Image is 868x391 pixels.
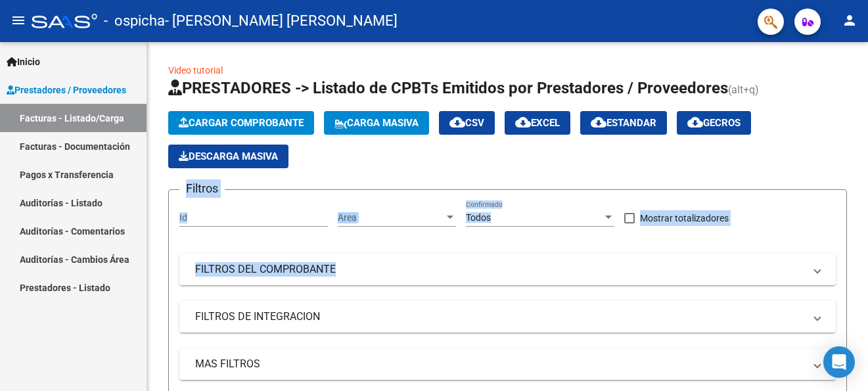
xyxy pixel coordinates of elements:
span: Inicio [7,55,40,69]
mat-icon: cloud_download [515,114,531,130]
mat-expansion-panel-header: FILTROS DEL COMPROBANTE [179,254,836,285]
span: - [PERSON_NAME] [PERSON_NAME] [165,7,398,35]
h3: Filtros [179,179,225,198]
span: Gecros [687,117,741,129]
mat-panel-title: MAS FILTROS [195,357,804,371]
span: Cargar Comprobante [179,117,304,129]
span: PRESTADORES -> Listado de CPBTs Emitidos por Prestadores / Proveedores [168,79,728,97]
mat-icon: person [842,12,857,28]
mat-panel-title: FILTROS DEL COMPROBANTE [195,262,804,277]
app-download-masive: Descarga masiva de comprobantes (adjuntos) [168,145,288,168]
span: Carga Masiva [334,117,419,129]
span: Mostrar totalizadores [640,210,729,226]
mat-expansion-panel-header: MAS FILTROS [179,348,836,380]
mat-expansion-panel-header: FILTROS DE INTEGRACION [179,301,836,333]
mat-icon: cloud_download [687,114,703,130]
mat-icon: menu [11,12,26,28]
span: EXCEL [515,117,560,129]
span: Todos [466,212,491,223]
button: CSV [439,111,495,135]
a: Video tutorial [168,65,223,76]
button: Cargar Comprobante [168,111,314,135]
button: Carga Masiva [324,111,429,135]
div: Open Intercom Messenger [823,346,855,378]
button: Gecros [677,111,751,135]
span: - ospicha [104,7,165,35]
span: CSV [449,117,484,129]
span: Descarga Masiva [179,150,278,162]
span: (alt+q) [728,83,759,96]
button: Descarga Masiva [168,145,288,168]
button: Estandar [580,111,667,135]
span: Estandar [591,117,656,129]
button: EXCEL [505,111,570,135]
mat-icon: cloud_download [591,114,606,130]
mat-panel-title: FILTROS DE INTEGRACION [195,310,804,324]
span: Area [338,212,444,223]
span: Prestadores / Proveedores [7,83,126,97]
mat-icon: cloud_download [449,114,465,130]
